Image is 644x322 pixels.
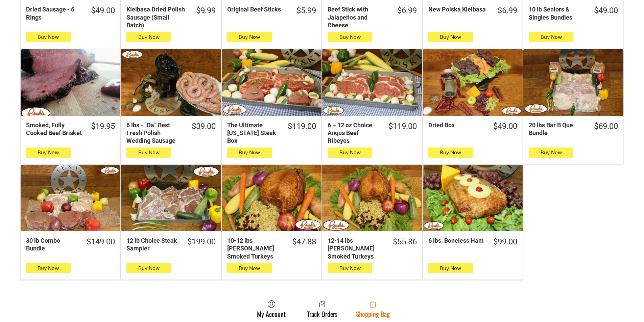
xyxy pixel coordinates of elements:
[523,49,623,116] a: 20 lbs Bar B Que Bundle
[423,237,523,247] a: $99.006 lbs. Boneless Ham
[138,34,160,40] span: Buy Now
[126,121,183,145] div: 6 lbs - “Da” Best Fresh Polish Wedding Sausage
[594,121,618,132] div: $69.00
[21,165,120,231] a: 30 lb Combo Bundle
[227,237,283,260] div: 10-12 lbs [PERSON_NAME] Smoked Turkeys
[440,265,461,271] span: Buy Now
[227,263,272,273] button: Buy Now
[529,121,585,137] div: 20 lbs Bar B Que Bundle
[192,121,216,132] div: $39.00
[222,121,321,145] a: $119.00The Ultimate [US_STATE] Steak Box
[138,265,160,271] span: Buy Now
[328,121,379,145] div: 6 – 12 oz Choice Angus Beef Ribeyes
[428,32,473,42] button: Buy Now
[227,147,272,158] button: Buy Now
[38,34,59,40] span: Buy Now
[121,165,221,231] a: 12 lb Choice Steak Sampler
[126,5,187,29] div: Kielbasa Dried Polish Sausage (Small Batch)
[529,32,573,42] button: Buy Now
[121,5,221,29] a: $9.99Kielbasa Dried Polish Sausage (Small Batch)
[121,121,221,145] a: $39.006 lbs - “Da” Best Fresh Polish Wedding Sausage
[38,149,59,156] span: Buy Now
[296,5,316,16] div: $5.99
[26,5,82,21] div: Dried Sausage - 6 Rings
[493,237,517,247] div: $99.00
[423,5,523,16] a: $6.99New Polska Kielbasa
[227,32,272,42] button: Buy Now
[440,149,461,156] span: Buy Now
[440,34,461,40] span: Buy Now
[322,49,422,116] a: 6 – 12 oz Choice Angus Beef Ribeyes
[239,265,260,271] span: Buy Now
[227,121,279,145] div: The Ultimate [US_STATE] Steak Box
[138,149,160,156] span: Buy Now
[328,147,372,158] button: Buy Now
[498,5,517,16] div: $6.99
[227,5,288,13] div: Original Beef Sticks
[196,5,216,16] div: $9.99
[328,237,384,260] div: 12-14 lbs [PERSON_NAME] Smoked Turkeys
[388,121,417,132] div: $119.00
[187,237,216,247] div: $199.00
[121,49,221,116] a: 6 lbs - “Da” Best Fresh Polish Wedding Sausage
[423,121,523,132] a: $49.00Dried Box
[339,149,361,156] span: Buy Now
[26,121,82,137] div: Smoked, Fully Cooked Beef Brisket
[529,5,585,21] div: 10 lb Seniors & Singles Bundles
[523,5,623,21] a: $49.0010 lb Seniors & Singles Bundles
[304,300,341,318] a: Track Orders
[26,147,71,158] button: Buy Now
[428,263,473,273] button: Buy Now
[21,5,120,21] a: $49.00Dried Sausage - 6 Rings
[428,147,473,158] button: Buy Now
[21,237,120,252] a: $149.0030 lb Combo Bundle
[91,121,115,132] div: $19.95
[239,149,260,156] span: Buy Now
[322,237,422,260] a: $55.8612-14 lbs [PERSON_NAME] Smoked Turkeys
[222,5,321,16] a: $5.99Original Beef Sticks
[292,237,316,247] div: $47.88
[322,121,422,145] a: $119.006 – 12 oz Choice Angus Beef Ribeyes
[493,121,517,132] div: $49.00
[87,237,115,247] div: $149.00
[26,237,78,252] div: 30 lb Combo Bundle
[38,265,59,271] span: Buy Now
[322,165,422,231] a: 12-14 lbs Pruski&#39;s Smoked Turkeys
[328,32,372,42] button: Buy Now
[523,121,623,137] a: $69.0020 lbs Bar B Que Bundle
[428,237,484,244] div: 6 lbs. Boneless Ham
[428,5,489,13] div: New Polska Kielbasa
[126,263,171,273] button: Buy Now
[222,165,321,231] a: 10-12 lbs Pruski&#39;s Smoked Turkeys
[21,121,120,137] a: $19.95Smoked, Fully Cooked Beef Brisket
[541,34,562,40] span: Buy Now
[21,49,120,116] a: Smoked, Fully Cooked Beef Brisket
[353,300,393,318] a: Shopping Bag
[529,147,573,158] button: Buy Now
[26,263,71,273] button: Buy Now
[423,49,523,116] a: Dried Box
[126,32,171,42] button: Buy Now
[126,237,178,252] div: 12 lb Choice Steak Sampler
[322,5,422,29] a: $6.99Beef Stick with Jalapeños and Cheese
[288,121,316,132] div: $119.00
[393,237,417,247] div: $55.86
[328,5,388,29] div: Beef Stick with Jalapeños and Cheese
[222,49,321,116] a: The Ultimate Texas Steak Box
[339,34,361,40] span: Buy Now
[222,237,321,260] a: $47.8810-12 lbs [PERSON_NAME] Smoked Turkeys
[339,265,361,271] span: Buy Now
[26,32,71,42] button: Buy Now
[239,34,260,40] span: Buy Now
[397,5,417,16] div: $6.99
[328,263,372,273] button: Buy Now
[541,149,562,156] span: Buy Now
[254,300,289,318] a: My Account
[121,237,221,252] a: $199.0012 lb Choice Steak Sampler
[91,5,115,16] div: $49.00
[428,121,484,129] div: Dried Box
[126,147,171,158] button: Buy Now
[423,165,523,231] a: 6 lbs. Boneless Ham
[594,5,618,16] div: $49.00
